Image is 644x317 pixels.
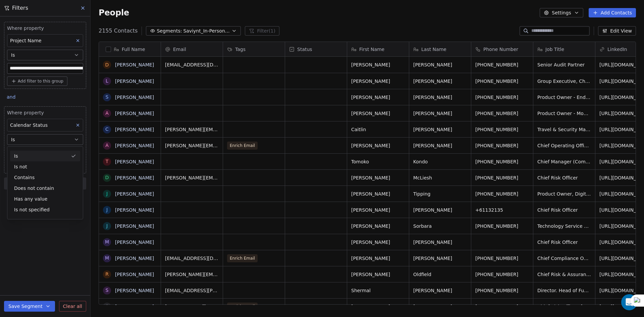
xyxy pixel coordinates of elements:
span: [PERSON_NAME] [351,191,405,197]
a: [PERSON_NAME] [115,207,154,213]
a: [PERSON_NAME] [115,223,154,229]
span: [PERSON_NAME] [413,78,467,85]
span: [PERSON_NAME] [351,78,405,85]
span: Travel & Security Manager for the Office of the CEO [537,126,591,133]
div: Is not specified [10,204,80,215]
span: Tags [235,46,246,53]
div: grid [99,57,161,305]
span: [PHONE_NUMBER] [475,61,529,68]
span: [PERSON_NAME] [413,61,467,68]
span: Chief Risk Officer, [GEOGRAPHIC_DATA] [GEOGRAPHIC_DATA] [537,303,591,310]
a: [PERSON_NAME] [115,78,154,84]
span: Job Title [545,46,564,53]
button: Filter(1) [245,26,279,36]
button: Add Contacts [589,8,636,17]
div: J [106,206,108,213]
span: Technology Service Owner - Credit Risk & Analytics - GT WIB Technology - Risk and Regulatory [537,223,591,229]
button: Settings [540,8,583,17]
div: Is not [10,161,80,172]
span: Saviynt_In-Person Event_Sept & [DATE] ([GEOGRAPHIC_DATA]) [183,28,230,35]
div: Suggestions [7,151,83,215]
a: [PERSON_NAME] [115,256,154,261]
div: J [106,303,108,310]
span: [PERSON_NAME][EMAIL_ADDRESS][PERSON_NAME][DOMAIN_NAME] [165,303,219,310]
span: Product Owner, Digital Security [537,191,591,197]
span: McLiesh [413,174,467,181]
span: [PHONE_NUMBER] [475,303,529,310]
a: [PERSON_NAME] [115,159,154,164]
div: J [106,190,108,197]
span: [PERSON_NAME] [413,207,467,213]
span: [EMAIL_ADDRESS][DOMAIN_NAME] [165,255,219,262]
span: Tomoko [351,158,405,165]
span: Full Name [122,46,145,53]
span: Oldfield [413,271,467,278]
span: [PHONE_NUMBER] [475,158,529,165]
span: Kondo [413,158,467,165]
div: Tags [223,42,285,56]
div: Last Name [409,42,471,56]
span: Chief Compliance Officer [537,255,591,262]
span: Senior Audit Partner [537,61,591,68]
span: Chief Risk Officer [537,174,591,181]
span: [PERSON_NAME] [351,142,405,149]
span: +61132135 [475,207,529,213]
span: [PERSON_NAME] [413,126,467,133]
span: [PERSON_NAME] [351,110,405,117]
span: [PERSON_NAME] [351,61,405,68]
a: [PERSON_NAME] [115,62,154,67]
div: First Name [347,42,409,56]
span: Director. Head of Fund Platform, Oversight and Governance Australia (COO) [537,287,591,294]
div: S [106,94,109,101]
div: L [106,77,108,85]
span: Enrich Email [227,142,258,150]
span: [PERSON_NAME] [351,239,405,246]
a: [PERSON_NAME] [115,288,154,293]
span: [PHONE_NUMBER] [475,110,529,117]
div: Job Title [533,42,595,56]
span: [PERSON_NAME] [413,303,467,310]
span: 2155 Contacts [99,27,138,35]
div: Status [285,42,347,56]
span: Caitlin [351,126,405,133]
div: A [105,142,109,149]
span: Chief Risk Officer [537,239,591,246]
span: [PHONE_NUMBER] [475,255,529,262]
div: R [105,271,109,278]
div: Open Intercom Messenger [621,294,637,310]
span: Chief Manager (Compliance Officer), Legal & Compliance [537,158,591,165]
span: [PHONE_NUMBER] [475,78,529,85]
div: Does not contain [10,183,80,194]
a: [PERSON_NAME] [115,240,154,245]
span: Segments: [157,28,182,35]
span: Phone Number [483,46,518,53]
div: D [105,61,109,68]
span: [PHONE_NUMBER] [475,271,529,278]
div: S [106,287,109,294]
span: First Name [359,46,384,53]
span: [PERSON_NAME][EMAIL_ADDRESS][DOMAIN_NAME] [165,174,219,181]
div: J [106,222,108,229]
span: [PERSON_NAME] [351,207,405,213]
div: Phone Number [471,42,533,56]
span: [PERSON_NAME][EMAIL_ADDRESS][PERSON_NAME][DOMAIN_NAME] [165,271,219,278]
div: Contains [10,172,80,183]
div: A [105,110,109,117]
div: D [105,174,109,181]
span: [PERSON_NAME] [351,223,405,229]
span: [PHONE_NUMBER] [475,126,529,133]
span: Shermal [351,287,405,294]
span: [PHONE_NUMBER] [475,191,529,197]
a: [PERSON_NAME] [115,111,154,116]
span: [PERSON_NAME] [413,239,467,246]
div: Is [10,151,80,161]
span: Product Owner - End Point Technology. Cyber Security Technology [537,94,591,101]
span: Chief Risk Officer [537,207,591,213]
span: [EMAIL_ADDRESS][PERSON_NAME][DOMAIN_NAME] [165,287,219,294]
span: Chief Risk & Assurance Officer [537,271,591,278]
div: Full Name [99,42,161,56]
span: People [99,8,129,18]
span: Enrich Email [227,254,258,262]
a: [PERSON_NAME] [115,127,154,132]
span: [PERSON_NAME] [413,255,467,262]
